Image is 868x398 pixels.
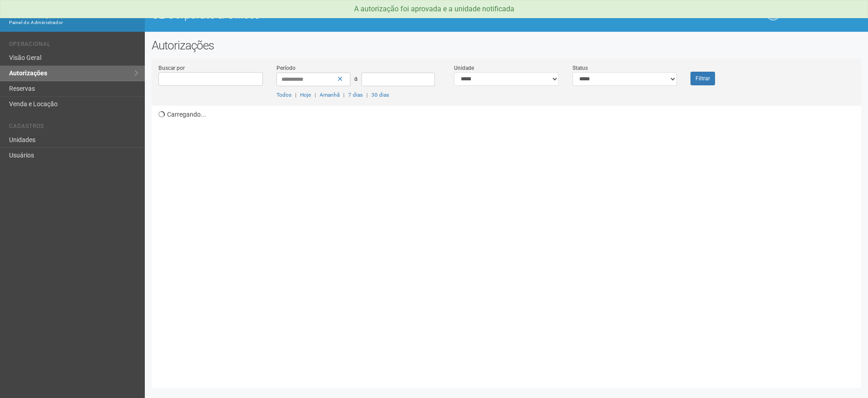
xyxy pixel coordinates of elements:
[300,92,311,98] a: Hoje
[315,92,316,98] span: |
[348,92,363,98] a: 7 dias
[9,19,138,27] div: Painel do Administrador
[152,9,500,21] h1: O2 Corporate & Offices
[276,64,296,72] label: Período
[158,106,861,381] div: Carregando...
[690,72,715,85] button: Filtrar
[9,123,138,133] li: Cadastros
[371,92,389,98] a: 30 dias
[152,39,861,52] h2: Autorizações
[354,75,358,82] span: a
[295,92,296,98] span: |
[343,92,345,98] span: |
[366,92,368,98] span: |
[454,64,474,72] label: Unidade
[158,64,185,72] label: Buscar por
[572,64,588,72] label: Status
[9,41,138,50] li: Operacional
[320,92,340,98] a: Amanhã
[276,92,291,98] a: Todos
